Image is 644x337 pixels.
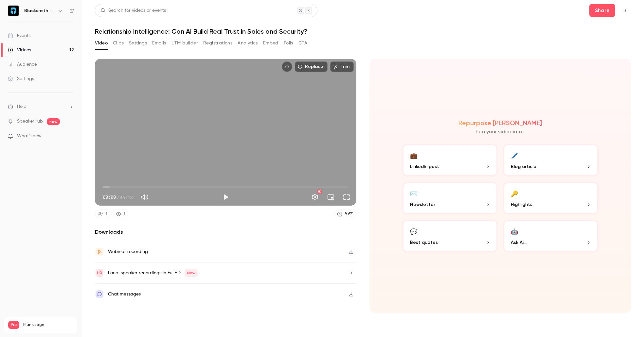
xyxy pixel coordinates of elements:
[95,210,110,218] a: 1
[317,190,322,194] div: HD
[475,128,526,136] p: Turn your video into...
[185,269,198,277] span: New
[334,210,356,218] a: 99%
[103,194,133,201] div: 00:00
[8,61,37,68] div: Audience
[24,8,55,14] h6: Blacksmith InfoSec
[8,103,74,110] li: help-dropdown-opener
[503,182,599,214] button: 🔑Highlights
[113,38,124,48] button: Clips
[410,150,417,160] div: 💼
[511,226,518,236] div: 🤖
[402,144,498,177] button: 💼LinkedIn post
[95,27,631,35] h1: Relationship Intelligence: Can AI Build Real Trust in Sales and Security?
[152,38,166,48] button: Emails
[340,191,353,204] button: Full screen
[263,38,278,48] button: Embed
[138,191,151,204] button: Mute
[309,191,322,204] button: Settings
[410,201,435,208] span: Newsletter
[17,103,27,110] span: Help
[324,191,337,204] button: Turn on miniplayer
[330,61,354,72] button: Trim
[95,38,108,48] button: Video
[113,210,128,218] a: 1
[8,32,30,39] div: Events
[345,211,353,217] div: 99 %
[511,163,536,170] span: Blog article
[17,118,43,125] a: SpeakerHub
[100,7,166,14] div: Search for videos or events
[295,61,328,72] button: Replace
[589,4,615,17] button: Share
[103,194,116,201] span: 00:00
[402,182,498,214] button: ✉️Newsletter
[410,226,417,236] div: 💬
[120,194,133,201] span: 46:13
[503,144,599,177] button: 🖊️Blog article
[8,321,19,329] span: Pro
[298,38,307,48] button: CTA
[8,76,34,82] div: Settings
[238,38,258,48] button: Analytics
[503,220,599,252] button: 🤖Ask Ai...
[108,269,198,277] div: Local speaker recordings in FullHD
[106,211,107,217] div: 1
[410,163,439,170] span: LinkedIn post
[219,191,232,204] button: Play
[95,228,356,236] h2: Downloads
[129,38,147,48] button: Settings
[171,38,198,48] button: UTM builder
[511,201,532,208] span: Highlights
[203,38,232,48] button: Registrations
[458,119,542,127] h2: Repurpose [PERSON_NAME]
[47,118,60,125] span: new
[284,38,293,48] button: Polls
[511,188,518,198] div: 🔑
[108,290,141,298] div: Chat messages
[8,6,19,16] img: Blacksmith InfoSec
[410,239,438,246] span: Best quotes
[511,150,518,160] div: 🖊️
[108,248,148,256] div: Webinar recording
[410,188,417,198] div: ✉️
[282,61,292,72] button: Embed video
[23,322,74,328] span: Plan usage
[124,211,125,217] div: 1
[402,220,498,252] button: 💬Best quotes
[66,133,74,139] iframe: Noticeable Trigger
[8,47,31,53] div: Videos
[17,133,42,140] span: What's new
[511,239,527,246] span: Ask Ai...
[116,194,119,201] span: /
[620,5,631,16] button: Top Bar Actions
